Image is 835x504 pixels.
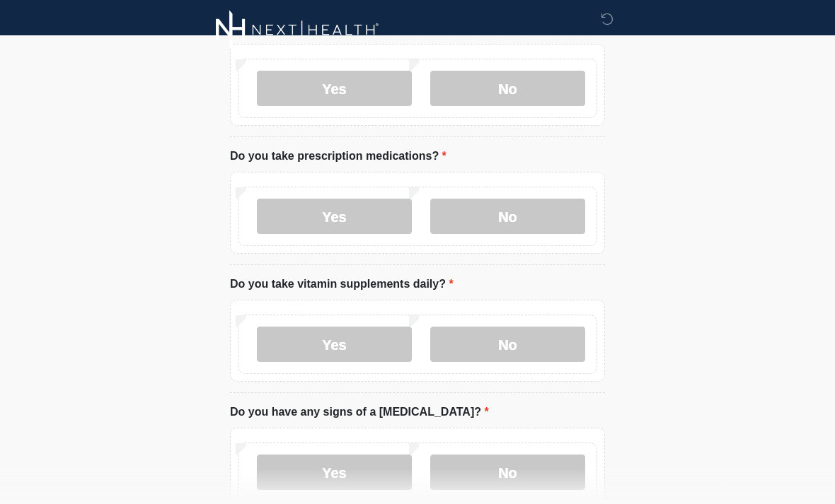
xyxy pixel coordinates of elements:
[430,327,585,363] label: No
[230,276,454,293] label: Do you take vitamin supplements daily?
[230,148,447,165] label: Do you take prescription medications?
[257,199,412,235] label: Yes
[216,11,379,49] img: Next-Health Logo
[430,71,585,107] label: No
[230,404,489,421] label: Do you have any signs of a [MEDICAL_DATA]?
[430,199,585,235] label: No
[257,455,412,491] label: Yes
[257,71,412,107] label: Yes
[430,455,585,491] label: No
[257,327,412,363] label: Yes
